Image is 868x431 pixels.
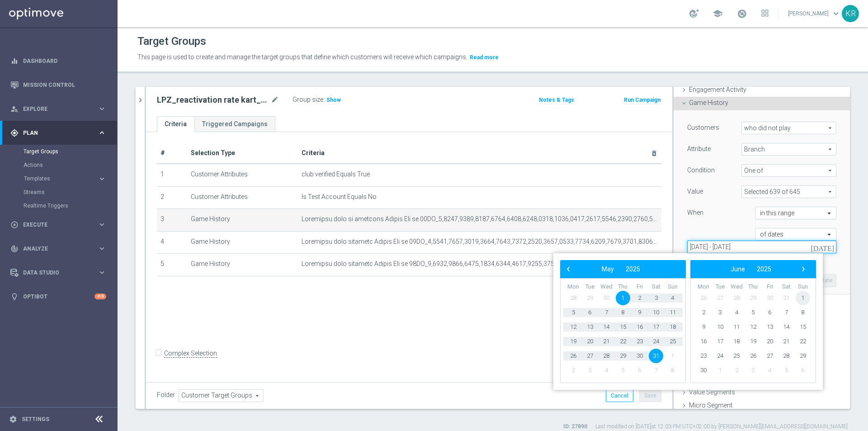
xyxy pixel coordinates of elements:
span: 27 [583,349,597,363]
span: 4 [763,363,777,378]
th: # [157,143,187,164]
div: +10 [94,294,106,299]
span: Templates [24,176,89,181]
a: Criteria [157,116,194,132]
th: weekday [664,283,681,291]
span: 23 [696,349,711,363]
span: 2 [696,305,711,320]
span: 21 [779,334,793,349]
i: equalizer [10,57,19,65]
span: Data Studio [23,270,98,275]
div: Execute [10,221,98,229]
button: › [797,263,809,275]
button: person_search Explore keyboard_arrow_right [10,105,107,113]
span: 24 [713,349,727,363]
div: Mission Control [10,73,106,97]
a: Triggered Campaigns [194,116,275,132]
a: Optibot [23,284,94,308]
bs-datepicker-navigation-view: ​ ​ ​ [693,263,809,275]
span: ‹ [562,263,574,275]
span: 1 [665,349,680,363]
i: track_changes [10,245,19,253]
span: 31 [779,291,793,305]
button: gps_fixed Plan keyboard_arrow_right [10,129,107,137]
span: 22 [796,334,810,349]
span: 9 [696,320,711,334]
th: weekday [695,283,712,291]
button: Notes & Tags [538,95,575,105]
span: 4 [599,363,613,378]
i: chevron_right [136,96,145,104]
i: lightbulb [10,293,19,301]
span: 27 [713,291,727,305]
span: 14 [599,320,613,334]
span: 3 [583,363,597,378]
td: 4 [157,231,187,254]
div: Analyze [10,245,98,253]
span: 8 [616,305,630,320]
span: 28 [566,291,580,305]
span: Micro Segment [689,402,732,409]
td: 3 [157,209,187,232]
span: 5 [779,363,793,378]
span: 18 [729,334,744,349]
span: 2 [566,363,580,378]
span: club verified Equals True [302,171,370,178]
i: keyboard_arrow_right [98,128,106,137]
th: weekday [745,283,762,291]
button: Read more [469,52,500,62]
span: 8 [796,305,810,320]
span: 31 [649,349,663,363]
div: Streams [24,185,117,199]
span: 11 [665,305,680,320]
button: 2025 [751,263,777,275]
div: Templates keyboard_arrow_right [24,175,107,182]
span: 6 [796,363,810,378]
button: chevron_right [136,87,145,114]
a: Dashboard [23,49,106,73]
div: Explore [10,105,98,113]
span: 4 [665,291,680,305]
div: Target Groups [24,145,117,158]
span: 17 [649,320,663,334]
label: Attribute [687,145,711,153]
td: 5 [157,254,187,276]
th: weekday [648,283,665,291]
th: weekday [631,283,648,291]
label: Customers [687,123,719,132]
a: Target Groups [24,148,94,155]
span: 20 [583,334,597,349]
span: 3 [649,291,663,305]
a: [PERSON_NAME]keyboard_arrow_down [787,7,842,20]
button: [DATE] [809,241,836,254]
span: 15 [796,320,810,334]
span: Engagement Activity [689,86,746,93]
a: Mission Control [23,73,106,97]
span: 26 [696,291,711,305]
button: Mission Control [10,81,107,89]
td: 1 [157,164,187,186]
span: 25 [729,349,744,363]
td: Game History [187,254,298,276]
label: ID: 27890 [563,423,587,431]
a: Settings [22,417,49,422]
div: Dashboard [10,49,106,73]
span: Value Segments [689,388,735,396]
button: lightbulb Optibot +10 [10,293,107,300]
i: gps_fixed [10,129,19,137]
span: 12 [746,320,760,334]
span: 13 [583,320,597,334]
span: 19 [746,334,760,349]
span: Show [326,97,341,103]
div: KR [842,5,859,22]
a: Actions [24,161,94,169]
span: 7 [599,305,613,320]
div: Plan [10,129,98,137]
td: Game History [187,209,298,232]
th: weekday [728,283,745,291]
th: weekday [794,283,811,291]
h2: LPZ_reactivation rate kart_v2 [157,95,269,105]
span: 13 [763,320,777,334]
